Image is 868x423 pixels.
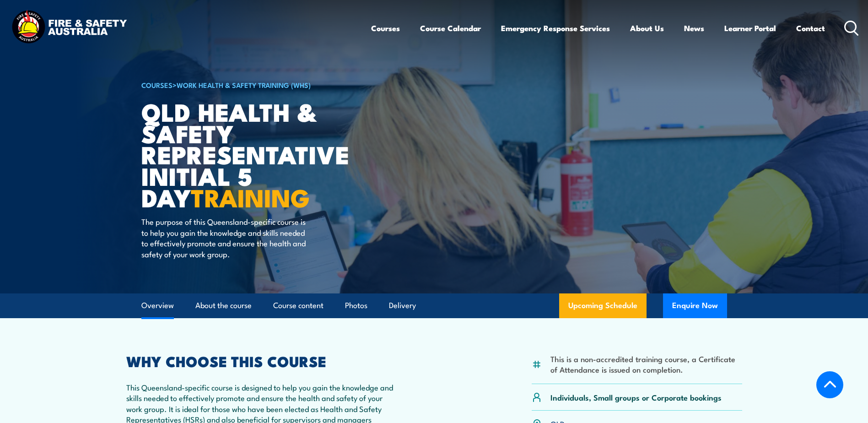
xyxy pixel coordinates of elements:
li: This is a non-accredited training course, a Certificate of Attendance is issued on completion. [550,353,742,375]
a: Learner Portal [724,16,776,40]
a: Photos [345,293,367,318]
a: Emergency Response Services [501,16,610,40]
a: Work Health & Safety Training (WHS) [177,80,311,90]
a: Course Calendar [420,16,481,40]
a: Delivery [389,293,416,318]
a: Contact [796,16,825,40]
a: COURSES [141,80,173,90]
a: Overview [141,293,174,318]
a: News [684,16,704,40]
button: Enquire Now [663,293,727,318]
a: Courses [371,16,400,40]
h1: QLD Health & Safety Representative Initial 5 Day [141,101,367,208]
a: Course content [273,293,323,318]
strong: TRAINING [191,178,310,216]
p: The purpose of this Queensland-specific course is to help you gain the knowledge and skills neede... [141,216,308,259]
a: About the course [195,293,252,318]
h6: > [141,79,367,90]
p: Individuals, Small groups or Corporate bookings [550,392,722,402]
a: Upcoming Schedule [559,293,647,318]
a: About Us [630,16,664,40]
h2: WHY CHOOSE THIS COURSE [126,354,394,367]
